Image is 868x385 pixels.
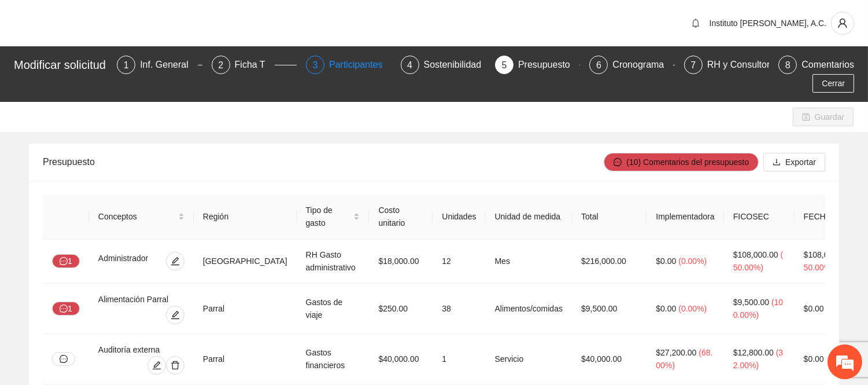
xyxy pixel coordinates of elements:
span: 8 [785,60,791,70]
button: message [52,352,75,366]
span: 2 [218,60,223,70]
div: Cronograma [612,56,673,74]
th: Tipo de gasto [297,195,370,239]
span: ( 0.00% ) [678,304,707,313]
span: download [773,158,781,167]
td: [GEOGRAPHIC_DATA] [194,239,297,284]
span: $0.00 [656,304,676,313]
div: Participantes [329,56,392,74]
th: Conceptos [89,195,194,239]
span: (10) Comentarios del presupuesto [626,156,749,168]
span: edit [148,361,165,370]
span: Conceptos [98,210,176,223]
td: Servicio [486,334,572,384]
button: saveGuardar [793,108,854,126]
button: message(10) Comentarios del presupuesto [604,153,759,171]
th: Región [194,195,297,239]
div: 8Comentarios [778,56,854,74]
td: $9,500.00 [572,284,647,334]
div: 6Cronograma [589,56,674,74]
td: $40,000.00 [572,334,647,384]
td: $40,000.00 [369,334,433,384]
button: delete [166,356,184,375]
div: Comentarios [801,56,854,74]
button: message1 [52,254,80,268]
span: Instituto [PERSON_NAME], A.C. [710,19,826,28]
div: Sostenibilidad [424,56,491,74]
div: Administrador [98,252,157,270]
td: 1 [433,334,485,384]
div: 7RH y Consultores [684,56,769,74]
th: FICOSEC [724,195,795,239]
div: RH y Consultores [707,56,789,74]
span: user [832,18,854,28]
th: Unidad de medida [486,195,572,239]
span: $0.00 [804,304,824,313]
div: Minimizar ventana de chat en vivo [190,6,217,34]
div: 1Inf. General [117,56,202,74]
span: Exportar [785,156,816,168]
td: Parral [194,334,297,384]
th: Total [572,195,647,239]
span: 5 [502,60,507,70]
span: $27,200.00 [656,348,696,357]
td: 12 [433,239,485,284]
span: ( 0.00% ) [678,256,707,266]
span: $108,000.00 [804,250,849,259]
div: 5Presupuesto [495,56,580,74]
button: user [831,12,854,35]
span: 6 [596,60,601,70]
div: Chatee con nosotros ahora [60,59,194,74]
span: $9,500.00 [733,298,769,307]
span: message [60,355,68,363]
button: edit [166,252,184,270]
span: $0.00 [656,256,676,266]
div: Auditoría externa [98,343,184,356]
button: Cerrar [812,74,854,93]
td: Mes [486,239,572,284]
div: Presupuesto [518,56,579,74]
button: downloadExportar [763,153,825,171]
td: Parral [194,284,297,334]
div: 4Sostenibilidad [401,56,486,74]
span: message [60,257,68,266]
td: $18,000.00 [369,239,433,284]
th: Implementadora [647,195,723,239]
td: Gastos de viaje [297,284,370,334]
button: message1 [52,302,80,316]
span: edit [167,256,184,266]
div: 3Participantes [306,56,391,74]
span: Estamos en línea. [67,126,160,243]
button: bell [686,14,705,32]
span: $12,800.00 [733,348,774,357]
th: Unidades [433,195,485,239]
td: RH Gasto administrativo [297,239,370,284]
span: 1 [124,60,129,70]
span: $108,000.00 [733,250,778,259]
td: $216,000.00 [572,239,647,284]
th: Costo unitario [369,195,433,239]
textarea: Escriba su mensaje y pulse “Intro” [6,259,220,300]
span: edit [167,310,184,320]
td: $250.00 [369,284,433,334]
td: 38 [433,284,485,334]
span: message [60,305,68,314]
div: 2Ficha T [212,56,297,74]
td: Alimentos/comidas [486,284,572,334]
span: bell [687,19,704,28]
div: Inf. General [140,56,198,74]
div: Presupuesto [43,145,604,178]
span: 3 [313,60,318,70]
span: message [614,158,622,167]
span: $0.00 [804,354,824,364]
div: Alimentación Parral [98,293,184,306]
span: delete [167,361,184,370]
button: edit [166,306,184,324]
div: Ficha T [235,56,275,74]
span: Tipo de gasto [306,204,352,229]
div: Modificar solicitud [14,56,110,74]
span: 4 [407,60,412,70]
span: Cerrar [822,77,845,90]
td: Gastos financieros [297,334,370,384]
th: FECHAC [795,195,865,239]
